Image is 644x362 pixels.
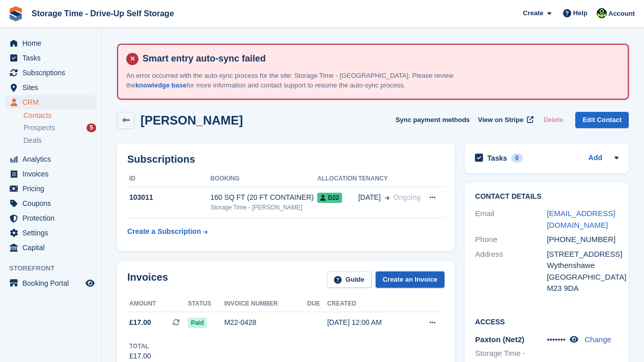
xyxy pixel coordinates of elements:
span: Prospects [23,123,55,133]
a: View on Stripe [474,112,536,129]
span: ••••••• [547,335,566,344]
span: Help [573,8,587,18]
a: menu [5,211,96,225]
span: Coupons [22,196,83,210]
a: Preview store [84,277,96,289]
span: Booking Portal [22,276,83,290]
span: Capital [22,240,83,255]
span: Analytics [22,152,83,166]
img: Laaibah Sarwar [597,8,607,18]
a: Edit Contact [575,112,629,129]
span: Invoices [22,167,83,181]
a: menu [5,167,96,181]
div: Email [475,208,547,231]
a: menu [5,66,96,80]
img: stora-icon-8386f47178a22dfd0bd8f6a31ec36ba5ce8667c1dd55bd0f319d3a0aa187defe.svg [8,6,23,21]
th: Amount [127,296,188,312]
h2: Tasks [487,154,507,163]
div: 5 [87,124,96,132]
a: Contacts [23,111,96,120]
span: View on Stripe [478,115,523,125]
a: menu [5,276,96,290]
a: menu [5,182,96,196]
span: Subscriptions [22,66,83,80]
div: M23 9DA [547,283,619,294]
div: 103011 [127,192,210,203]
span: Pricing [22,182,83,196]
div: Address [475,249,547,294]
div: [STREET_ADDRESS] [547,249,619,260]
span: [DATE] [358,192,381,203]
th: Invoice number [224,296,307,312]
a: menu [5,240,96,255]
div: [GEOGRAPHIC_DATA] [547,271,619,283]
span: Paid [188,318,207,328]
a: menu [5,152,96,166]
a: Storage Time - Drive-Up Self Storage [27,5,178,22]
div: Phone [475,234,547,246]
th: Due [307,296,327,312]
th: Booking [210,171,317,187]
a: menu [5,95,96,109]
button: Delete [539,112,567,129]
div: M22-0428 [224,317,307,328]
span: Deals [23,136,42,145]
div: [DATE] 12:00 AM [327,317,412,328]
h4: Smart entry auto-sync failed [138,53,620,65]
th: Tenancy [358,171,423,187]
h2: Subscriptions [127,154,444,165]
div: Storage Time - [PERSON_NAME] [210,203,317,212]
h2: Access [475,316,619,326]
a: menu [5,226,96,240]
th: Created [327,296,412,312]
h2: Contact Details [475,193,619,201]
a: Create an Invoice [376,271,445,288]
a: menu [5,51,96,65]
span: Paxton (Net2) [475,335,524,344]
span: £17.00 [129,317,151,328]
span: CRM [22,95,83,109]
span: Tasks [22,51,83,65]
a: Prospects 5 [23,123,96,133]
a: knowledge base [135,81,186,89]
span: Storefront [9,263,101,274]
button: Sync payment methods [396,112,470,129]
a: menu [5,80,96,95]
div: 160 SQ FT (20 FT CONTAINER) [210,192,317,203]
th: Allocation [317,171,358,187]
div: Create a Subscription [127,226,201,237]
div: 0 [511,154,523,163]
a: Change [584,335,611,344]
div: [PHONE_NUMBER] [547,234,619,246]
a: menu [5,36,96,50]
span: Account [608,9,635,19]
span: Ongoing [394,193,421,201]
a: Guide [327,271,372,288]
a: menu [5,196,96,210]
a: Add [589,153,602,164]
span: D22 [317,193,342,203]
h2: [PERSON_NAME] [141,113,243,127]
a: Deals [23,135,96,146]
span: Home [22,36,83,50]
div: Total [129,342,151,351]
th: Status [188,296,225,312]
div: £17.00 [129,351,151,361]
a: Create a Subscription [127,222,208,241]
span: Sites [22,80,83,95]
div: Wythenshawe [547,260,619,271]
span: Protection [22,211,83,225]
h2: Invoices [127,271,168,288]
span: Create [523,8,543,18]
span: Settings [22,226,83,240]
th: ID [127,171,210,187]
a: [EMAIL_ADDRESS][DOMAIN_NAME] [547,209,615,229]
p: An error occurred with the auto-sync process for the site: Storage Time - [GEOGRAPHIC_DATA]. Plea... [126,71,483,90]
